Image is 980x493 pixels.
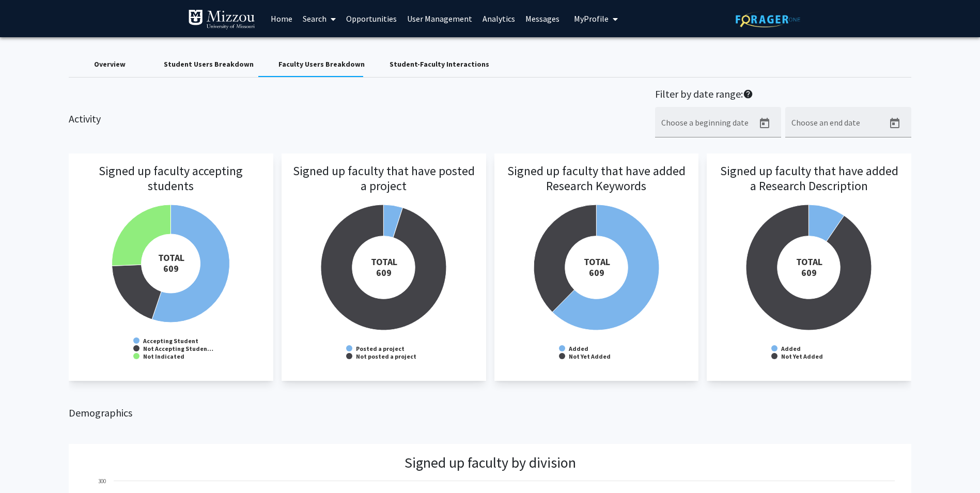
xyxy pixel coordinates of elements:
[754,113,775,134] button: Open calendar
[781,345,801,352] text: Added
[266,1,298,37] a: Home
[94,59,126,70] div: Overview
[390,59,489,70] div: Student-Faculty Interactions
[574,13,609,24] span: My Profile
[143,345,213,352] text: Not Accepting Studen…
[402,1,477,37] a: User Management
[405,454,576,472] h3: Signed up faculty by division
[655,88,911,103] h2: Filter by date range:
[143,337,198,345] text: Accepting Student
[356,352,416,360] text: Not posted a project
[505,164,689,222] h3: Signed up faculty that have added Research Keywords
[79,164,263,222] h3: Signed up faculty accepting students
[143,352,184,360] text: Not Indicated
[736,11,800,27] img: ForagerOne Logo
[69,88,101,125] h2: Activity
[356,345,405,352] text: Posted a project
[884,113,905,134] button: Open calendar
[477,1,520,37] a: Analytics
[520,1,565,37] a: Messages
[164,59,254,70] div: Student Users Breakdown
[98,477,106,485] text: 300
[292,164,476,222] h3: Signed up faculty that have posted a project
[69,407,911,419] h2: Demographics
[341,1,402,37] a: Opportunities
[370,256,397,279] tspan: TOTAL 609
[278,59,365,70] div: Faculty Users Breakdown
[298,1,341,37] a: Search
[188,9,255,30] img: University of Missouri Logo
[717,164,901,222] h3: Signed up faculty that have added a Research Description
[569,352,611,360] text: Not Yet Added
[8,446,44,485] iframe: Chat
[158,252,184,274] tspan: TOTAL 609
[796,256,822,279] tspan: TOTAL 609
[781,352,823,360] text: Not Yet Added
[568,345,588,352] text: Added
[743,88,753,100] mat-icon: help
[583,256,610,279] tspan: TOTAL 609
